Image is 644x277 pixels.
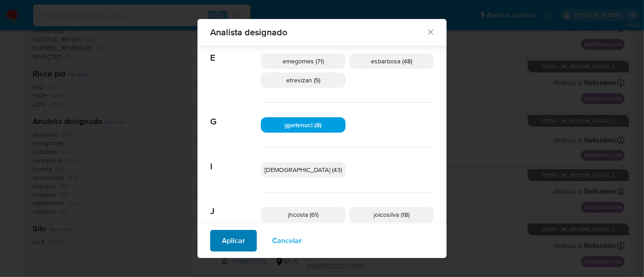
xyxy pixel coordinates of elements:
div: emegomes (71) [261,53,346,69]
span: emegomes (71) [283,57,324,66]
span: Analista designado [210,28,426,37]
button: Fechar [426,28,434,36]
div: [DEMOGRAPHIC_DATA] (43) [261,162,346,177]
span: [DEMOGRAPHIC_DATA] (43) [264,165,342,174]
div: esbarbosa (48) [349,53,434,69]
div: etrevizan (5) [261,72,346,88]
div: gpetenuci (8) [261,117,346,133]
span: I [210,148,261,172]
span: jhcosta (61) [288,210,318,219]
div: joicosilva (18) [349,207,434,222]
button: Cancelar [260,230,313,252]
span: joicosilva (18) [374,210,409,219]
span: esbarbosa (48) [371,57,412,66]
span: Aplicar [222,231,245,251]
span: E [210,39,261,63]
span: etrevizan (5) [286,76,320,85]
span: G [210,103,261,127]
span: Cancelar [272,231,302,251]
span: J [210,192,261,217]
div: jhcosta (61) [261,207,346,222]
span: gpetenuci (8) [285,120,322,129]
button: Aplicar [210,230,257,252]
